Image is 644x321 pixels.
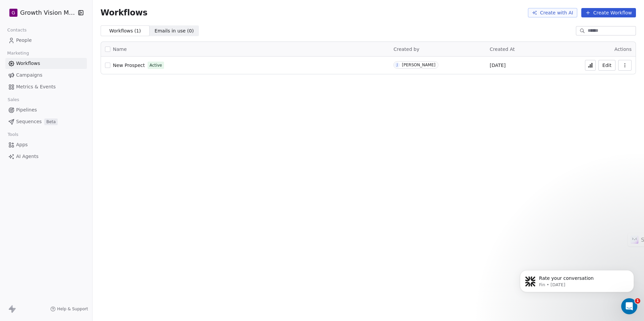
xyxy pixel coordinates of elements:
a: People [5,35,87,46]
span: Beta [44,118,58,125]
span: Active [150,62,162,68]
span: Sales [5,95,22,105]
button: Edit [598,60,615,71]
span: Apps [16,141,28,148]
span: AI Agents [16,153,39,160]
span: Workflows [101,8,148,17]
span: Help & Support [57,306,88,312]
span: Marketing [4,48,32,58]
span: [DATE] [490,62,505,69]
span: Workflows [16,60,40,67]
iframe: Intercom live chat [621,298,637,314]
iframe: Intercom notifications message [510,256,644,303]
span: Created At [490,47,515,52]
a: Campaigns [5,70,87,81]
a: Metrics & Events [5,81,87,92]
div: J [397,62,398,68]
span: Contacts [4,25,30,35]
a: AI Agents [5,151,87,162]
span: New Prospect [113,63,145,68]
span: Metrics & Events [16,83,56,90]
span: G [12,9,15,16]
a: Pipelines [5,104,87,115]
div: [PERSON_NAME] [402,63,435,67]
button: Create with AI [528,8,577,17]
a: Workflows [5,58,87,69]
span: People [16,37,32,44]
span: 1 [635,298,640,304]
a: Apps [5,139,87,150]
span: Emails in use ( 0 ) [155,27,194,34]
span: Pipelines [16,106,37,113]
a: New Prospect [113,62,145,69]
span: Name [113,46,127,53]
span: Actions [614,47,632,52]
span: Created by [393,47,419,52]
a: SequencesBeta [5,116,87,127]
span: Campaigns [16,72,42,79]
span: Growth Vision Media [20,8,75,17]
span: Sequences [16,118,42,125]
button: GGrowth Vision Media [8,7,73,18]
button: Create Workflow [581,8,636,17]
span: Tools [5,130,21,140]
a: Help & Support [50,306,88,312]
